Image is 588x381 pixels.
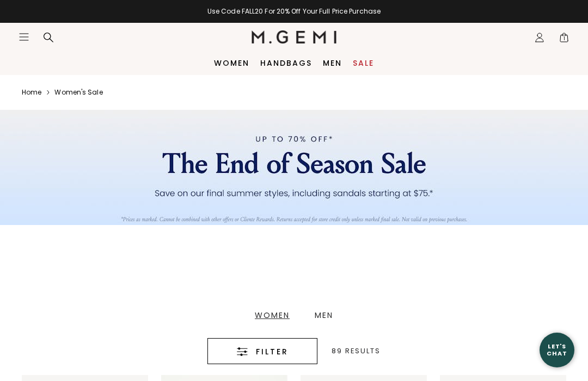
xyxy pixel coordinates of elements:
span: 1 [559,34,569,45]
span: Filter [256,345,289,358]
div: Women [255,311,290,319]
a: Men [302,311,346,319]
a: Sale [353,59,374,67]
a: Women's sale [54,88,102,97]
a: Women [214,59,249,67]
img: M.Gemi [252,30,337,43]
a: Men [323,59,342,67]
button: Open site menu [19,32,29,42]
div: Men [315,311,333,319]
a: Handbags [260,59,312,67]
a: Home [22,88,41,97]
div: 89 Results [332,347,381,355]
button: Filter [207,338,317,364]
div: Let's Chat [540,343,574,357]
